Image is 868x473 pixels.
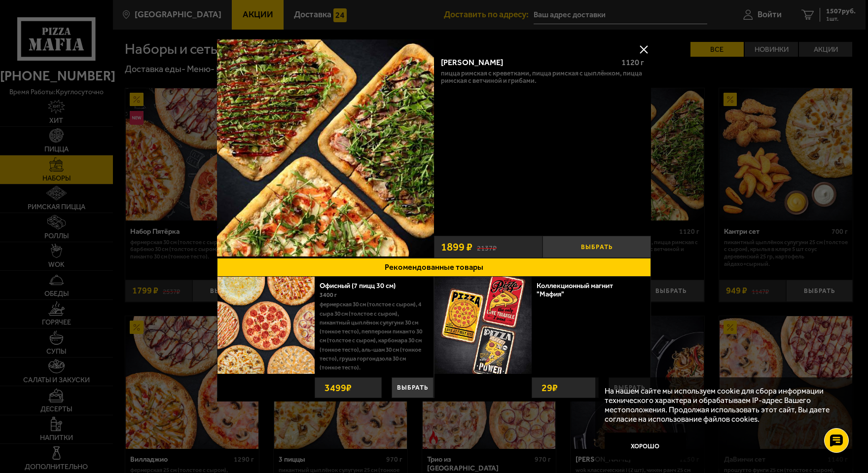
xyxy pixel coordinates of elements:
span: 1120 г [621,58,644,67]
button: Хорошо [605,433,686,460]
strong: 3499 ₽ [322,378,354,398]
span: 3400 г [320,291,337,298]
a: Коллекционный магнит "Мафия" [537,281,613,299]
p: Фермерская 30 см (толстое с сыром), 4 сыра 30 см (толстое с сыром), Пикантный цыплёнок сулугуни 3... [320,300,426,372]
span: 1899 ₽ [441,242,472,253]
button: Рекомендованные товары [217,258,651,277]
div: [PERSON_NAME] [441,58,614,68]
button: Выбрать [542,236,651,258]
img: Мама Миа [217,39,434,256]
s: 2137 ₽ [477,242,497,252]
p: На нашем сайте мы используем cookie для сбора информации технического характера и обрабатываем IP... [605,386,841,424]
strong: 29 ₽ [539,378,560,398]
button: Выбрать [392,377,434,398]
a: Офисный (7 пицц 30 см) [320,281,404,290]
p: Пицца Римская с креветками, Пицца Римская с цыплёнком, Пицца Римская с ветчиной и грибами. [441,70,645,84]
a: Мама Миа [217,39,434,258]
